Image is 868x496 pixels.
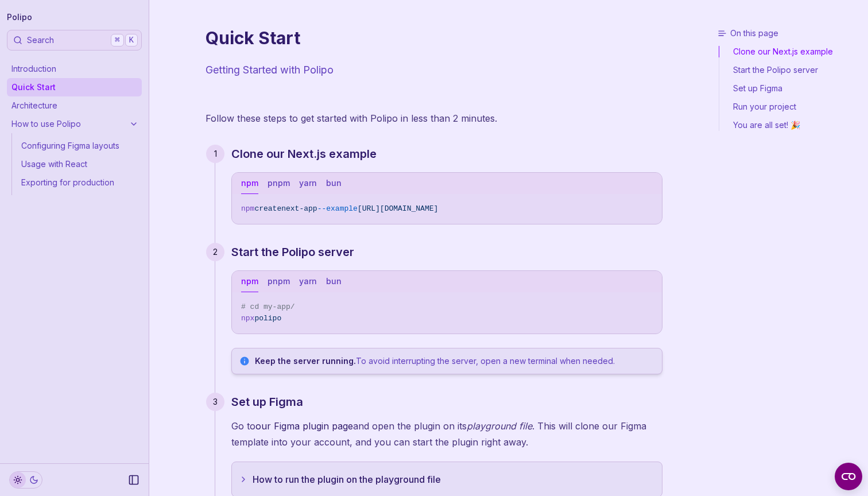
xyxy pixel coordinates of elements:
[268,173,290,194] button: pnpm
[111,34,123,46] kbd: ⌘
[17,137,142,155] a: Configuring Figma layouts
[231,243,354,261] a: Start the Polipo server
[241,303,295,311] span: # cd my-app/
[125,34,138,46] kbd: K
[7,60,142,78] a: Introduction
[7,9,32,25] a: Polipo
[281,204,317,213] span: next-app
[231,393,303,411] a: Set up Figma
[326,173,342,194] button: bun
[268,271,290,292] button: pnpm
[255,355,655,367] p: To avoid interrupting the server, open a new terminal when needed.
[206,110,662,126] p: Follow these steps to get started with Polipo in less than 2 minutes.
[719,116,863,131] a: You are all set! 🎉
[7,78,142,96] a: Quick Start
[719,98,863,116] a: Run your project
[206,28,662,48] h1: Quick Start
[255,356,356,366] strong: Keep the server running.
[7,115,142,133] a: How to use Polipo
[719,79,863,98] a: Set up Figma
[326,271,342,292] button: bun
[719,46,863,61] a: Clone our Next.js example
[254,204,281,213] span: create
[358,204,438,213] span: [URL][DOMAIN_NAME]
[317,204,358,213] span: --example
[17,155,142,173] a: Usage with React
[299,173,317,194] button: yarn
[231,418,662,450] p: Go to and open the plugin on its . This will clone our Figma template into your account, and you ...
[125,471,143,489] button: Collapse Sidebar
[9,471,42,489] button: Toggle Theme
[241,173,258,194] button: npm
[467,420,532,432] em: playground file
[835,463,862,490] button: Open CMP widget
[718,28,863,39] h3: On this page
[719,61,863,79] a: Start the Polipo server
[7,96,142,115] a: Architecture
[299,271,317,292] button: yarn
[241,314,254,323] span: npx
[17,173,142,192] a: Exporting for production
[241,271,258,292] button: npm
[254,314,281,323] span: polipo
[206,62,662,78] p: Getting Started with Polipo
[255,420,353,432] a: our Figma plugin page
[7,30,142,51] button: Search⌘K
[241,204,254,213] span: npm
[231,145,377,163] a: Clone our Next.js example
